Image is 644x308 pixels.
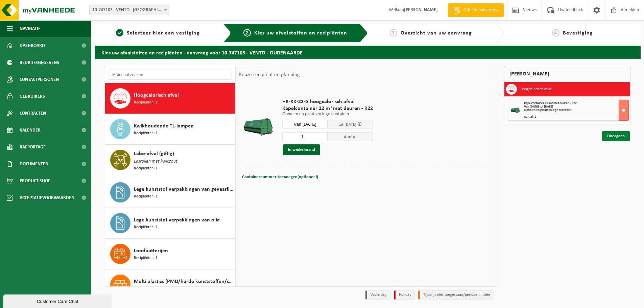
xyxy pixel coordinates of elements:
[134,247,168,255] span: Loodbatterijen
[134,255,158,261] span: Recipiënten: 1
[20,189,74,206] span: Acceptatievoorwaarden
[109,70,232,80] input: Materiaal zoeken
[20,37,45,54] span: Dashboard
[95,46,641,59] h2: Kies uw afvalstoffen en recipiënten - aanvraag voor 10-747103 - VENTO - OUDENAARDE
[328,132,373,141] span: Aantal
[254,30,347,36] span: Kies uw afvalstoffen en recipiënten
[563,30,593,36] span: Bevestiging
[282,98,373,105] span: HK-XK-22-G hoogcalorisch afval
[89,5,169,15] span: 10-747103 - VENTO - OUDENAARDE
[134,158,177,165] span: Lasrollen met kwikzout
[116,29,123,37] span: 1
[105,208,235,239] button: Lege kunststof verpakkingen van olie Recipiënten: 1
[105,114,235,145] button: Kwikhoudende TL-lampen Recipiënten: 1
[90,5,169,15] span: 10-747103 - VENTO - OUDENAARDE
[105,239,235,269] button: Loodbatterijen Recipiënten: 1
[282,105,373,112] span: Kapelcontainer 22 m³ met deuren - K22
[524,101,577,105] span: Kapelcontainer 22 m³ met deuren - K22
[105,269,235,300] button: Multi plastics (PMD/harde kunststoffen/spanbanden/EPS/folie naturel/folie gemengd) Recipiënten: 1
[3,293,113,308] iframe: chat widget
[134,122,194,130] span: Kwikhoudende TL-lampen
[552,29,559,37] span: 4
[524,109,628,112] div: Ophalen en plaatsen lege container
[134,216,220,224] span: Lege kunststof verpakkingen van olie
[105,83,235,114] button: Hoogcalorisch afval Recipiënten: 1
[134,193,158,200] span: Recipiënten: 1
[134,224,158,231] span: Recipiënten: 1
[98,29,218,37] a: 1Selecteer hier een vestiging
[20,20,41,37] span: Navigatie
[448,3,504,17] a: Offerte aanvragen
[20,54,59,71] span: Bedrijfsgegevens
[134,99,158,106] span: Recipiënten: 1
[243,29,251,37] span: 2
[241,172,319,182] button: Containernummer toevoegen(optioneel)
[134,130,158,137] span: Recipiënten: 1
[236,66,303,83] div: Keuze recipiënt en planning
[524,105,553,109] strong: Van [DATE] tot [DATE]
[602,131,630,141] a: Doorgaan
[20,88,45,105] span: Gebruikers
[134,286,158,292] span: Recipiënten: 1
[404,7,438,13] strong: [PERSON_NAME]
[20,105,46,122] span: Contracten
[105,145,235,177] button: Labo-afval (giftig) Lasrollen met kwikzout Recipiënten: 1
[520,84,552,95] h3: Hoogcalorisch afval
[134,278,233,286] span: Multi plastics (PMD/harde kunststoffen/spanbanden/EPS/folie naturel/folie gemengd)
[242,175,318,179] span: Containernummer toevoegen(optioneel)
[134,91,179,99] span: Hoogcalorisch afval
[127,30,200,36] span: Selecteer hier een vestiging
[282,112,373,117] p: Ophalen en plaatsen lege container
[524,115,628,119] div: Aantal: 1
[134,165,158,172] span: Recipiënten: 1
[105,177,235,208] button: Lege kunststof verpakkingen van gevaarlijke stoffen Recipiënten: 1
[390,29,397,37] span: 3
[394,290,415,300] li: Holiday
[462,7,500,14] span: Offerte aanvragen
[20,122,41,139] span: Kalender
[134,185,233,193] span: Lege kunststof verpakkingen van gevaarlijke stoffen
[20,156,48,172] span: Documenten
[134,150,174,158] span: Labo-afval (giftig)
[504,66,630,82] div: [PERSON_NAME]
[20,71,59,88] span: Contactpersonen
[418,290,494,300] li: Tijdelijk niet toegestaan/période limitée
[401,30,472,36] span: Overzicht van uw aanvraag
[338,122,356,127] span: tot [DATE]
[20,172,50,189] span: Product Shop
[365,290,390,300] li: Vaste dag
[283,144,320,155] button: In winkelmand
[20,139,46,156] span: Rapportage
[282,120,328,128] input: Selecteer datum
